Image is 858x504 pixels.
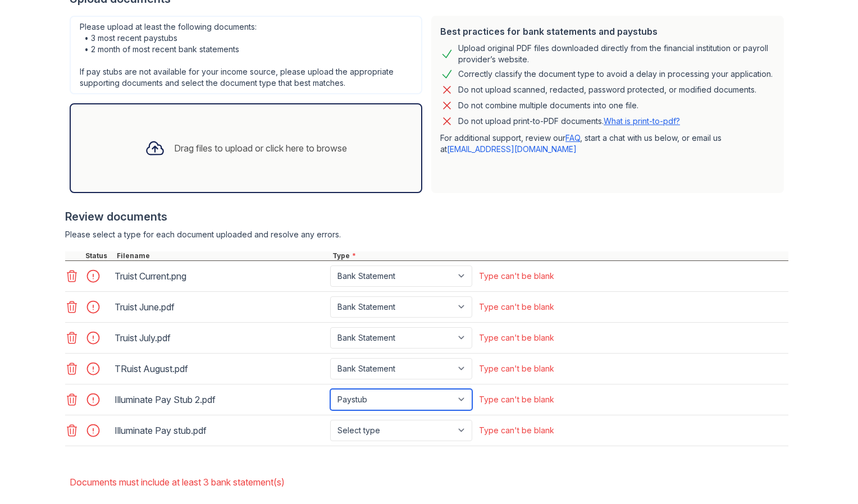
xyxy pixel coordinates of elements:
[458,116,680,127] p: Do not upload print-to-PDF documents.
[458,83,756,97] div: Do not upload scanned, redacted, password protected, or modified documents.
[565,133,580,143] a: FAQ
[479,394,554,405] div: Type can't be blank
[479,332,554,343] div: Type can't be blank
[65,209,788,224] div: Review documents
[330,251,788,260] div: Type
[440,132,775,155] p: For additional support, review our , start a chat with us below, or email us at
[479,363,554,374] div: Type can't be blank
[458,99,638,112] div: Do not combine multiple documents into one file.
[479,301,554,313] div: Type can't be blank
[65,229,788,240] div: Please select a type for each document uploaded and resolve any errors.
[458,43,775,65] div: Upload original PDF files downloaded directly from the financial institution or payroll provider’...
[115,360,326,378] div: TRuist August.pdf
[70,16,422,94] div: Please upload at least the following documents: • 3 most recent paystubs • 2 month of most recent...
[479,425,554,436] div: Type can't be blank
[115,267,326,285] div: Truist Current.png
[115,251,330,260] div: Filename
[83,251,115,260] div: Status
[70,471,788,493] li: Documents must include at least 3 bank statement(s)
[115,298,326,316] div: Truist June.pdf
[479,271,554,282] div: Type can't be blank
[440,25,775,38] div: Best practices for bank statements and paystubs
[447,144,577,154] a: [EMAIL_ADDRESS][DOMAIN_NAME]
[174,141,347,155] div: Drag files to upload or click here to browse
[458,67,773,81] div: Correctly classify the document type to avoid a delay in processing your application.
[115,391,326,409] div: Illuminate Pay Stub 2.pdf
[115,421,326,439] div: Illuminate Pay stub.pdf
[604,116,680,126] a: What is print-to-pdf?
[115,329,326,347] div: Truist July.pdf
